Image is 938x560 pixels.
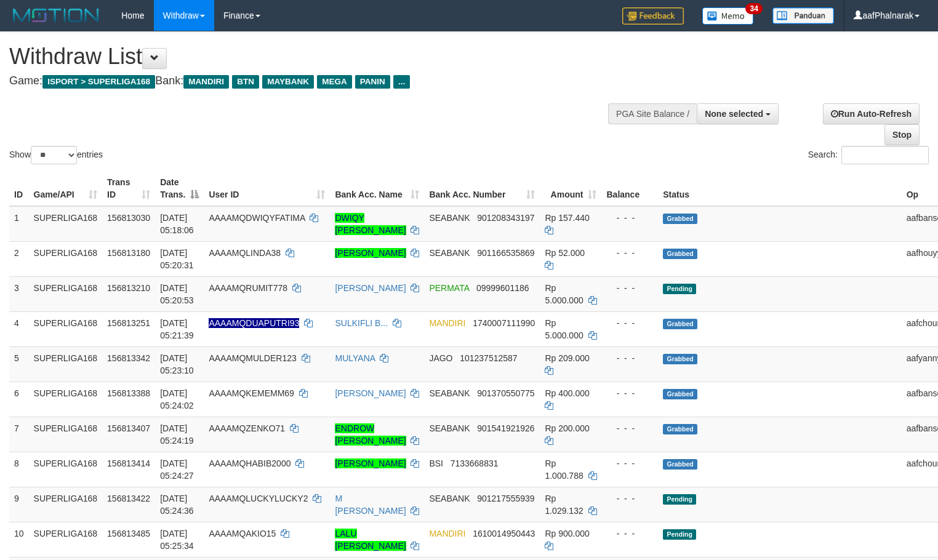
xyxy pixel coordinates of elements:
span: Copy 1610014950443 to clipboard [473,529,535,538]
span: Copy 101237512587 to clipboard [460,353,517,363]
label: Show entries [9,146,103,164]
span: Rp 400.000 [545,388,589,398]
span: AAAAMQLUCKYLUCKY2 [209,494,308,503]
div: - - - [606,527,653,540]
a: [PERSON_NAME] [335,248,406,258]
span: SEABANK [429,248,470,258]
span: PERMATA [429,283,469,293]
a: Run Auto-Refresh [823,103,920,124]
td: SUPERLIGA168 [29,382,103,417]
span: 156813407 [107,423,150,433]
th: Date Trans.: activate to sort column descending [155,171,204,206]
td: 2 [9,241,29,276]
td: SUPERLIGA168 [29,311,103,346]
span: 156813422 [107,494,150,503]
span: 156813180 [107,248,150,258]
span: SEABANK [429,213,470,223]
span: Grabbed [663,319,697,329]
span: Rp 900.000 [545,529,589,538]
td: 1 [9,206,29,242]
img: Button%20Memo.svg [702,7,754,25]
span: 156813414 [107,458,150,468]
span: None selected [705,109,763,119]
div: - - - [606,317,653,329]
input: Search: [841,146,929,164]
span: [DATE] 05:24:27 [160,458,194,481]
span: Grabbed [663,424,697,434]
select: Showentries [31,146,77,164]
span: 156813485 [107,529,150,538]
a: [PERSON_NAME] [335,388,406,398]
span: Grabbed [663,214,697,224]
div: PGA Site Balance / [608,103,697,124]
td: 7 [9,417,29,452]
span: Copy 09999601186 to clipboard [476,283,529,293]
div: - - - [606,282,653,294]
span: Copy 901541921926 to clipboard [477,423,534,433]
span: Rp 1.000.788 [545,458,583,481]
td: SUPERLIGA168 [29,276,103,311]
td: 9 [9,487,29,522]
span: SEABANK [429,388,470,398]
span: Grabbed [663,459,697,470]
td: SUPERLIGA168 [29,522,103,557]
td: SUPERLIGA168 [29,206,103,242]
span: Rp 1.029.132 [545,494,583,516]
span: Copy 901370550775 to clipboard [477,388,534,398]
div: - - - [606,387,653,399]
span: Nama rekening ada tanda titik/strip, harap diedit [209,318,299,328]
span: BSI [429,458,443,468]
a: DWIQY [PERSON_NAME] [335,213,406,235]
span: AAAAMQHABIB2000 [209,458,291,468]
span: 156813030 [107,213,150,223]
span: Copy 901208343197 to clipboard [477,213,534,223]
span: AAAAMQDWIQYFATIMA [209,213,305,223]
a: LALU [PERSON_NAME] [335,529,406,551]
span: Copy 901217555939 to clipboard [477,494,534,503]
span: JAGO [429,353,452,363]
td: 4 [9,311,29,346]
div: - - - [606,247,653,259]
span: MAYBANK [262,75,314,89]
span: AAAAMQZENKO71 [209,423,285,433]
span: MANDIRI [429,318,465,328]
img: MOTION_logo.png [9,6,103,25]
td: SUPERLIGA168 [29,346,103,382]
span: 156813342 [107,353,150,363]
span: 156813210 [107,283,150,293]
td: SUPERLIGA168 [29,241,103,276]
td: 5 [9,346,29,382]
th: Status [658,171,901,206]
th: Bank Acc. Name: activate to sort column ascending [330,171,424,206]
span: Copy 7133668831 to clipboard [451,458,499,468]
a: [PERSON_NAME] [335,458,406,468]
span: MANDIRI [183,75,229,89]
span: Grabbed [663,389,697,399]
span: BTN [232,75,259,89]
span: [DATE] 05:24:19 [160,423,194,446]
th: ID [9,171,29,206]
td: SUPERLIGA168 [29,487,103,522]
label: Search: [808,146,929,164]
th: User ID: activate to sort column ascending [204,171,330,206]
span: Copy 1740007111990 to clipboard [473,318,535,328]
td: 6 [9,382,29,417]
div: - - - [606,492,653,505]
span: Grabbed [663,249,697,259]
span: 34 [745,3,762,14]
div: - - - [606,422,653,434]
h4: Game: Bank: [9,75,613,87]
a: Stop [884,124,920,145]
span: Rp 157.440 [545,213,589,223]
span: Rp 5.000.000 [545,283,583,305]
span: Pending [663,494,696,505]
th: Trans ID: activate to sort column ascending [102,171,155,206]
td: 10 [9,522,29,557]
span: [DATE] 05:24:36 [160,494,194,516]
h1: Withdraw List [9,44,613,69]
a: MULYANA [335,353,375,363]
th: Bank Acc. Number: activate to sort column ascending [424,171,540,206]
button: None selected [697,103,779,124]
img: Feedback.jpg [622,7,684,25]
th: Game/API: activate to sort column ascending [29,171,103,206]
